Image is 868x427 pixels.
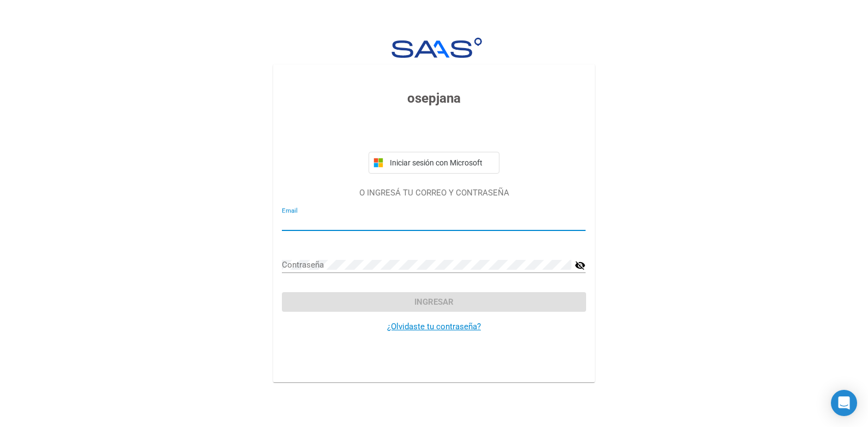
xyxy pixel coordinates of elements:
[831,390,857,416] div: Open Intercom Messenger
[282,88,586,108] h3: osepjana
[282,187,586,199] p: O INGRESÁ TU CORREO Y CONTRASEÑA
[575,259,586,272] mat-icon: visibility_off
[387,322,481,331] a: ¿Olvidaste tu contraseña?
[363,120,505,144] iframe: Botón de Acceder con Google
[388,158,495,167] span: Iniciar sesión con Microsoft
[282,292,586,312] button: Ingresar
[414,297,454,307] span: Ingresar
[369,152,499,174] button: Iniciar sesión con Microsoft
